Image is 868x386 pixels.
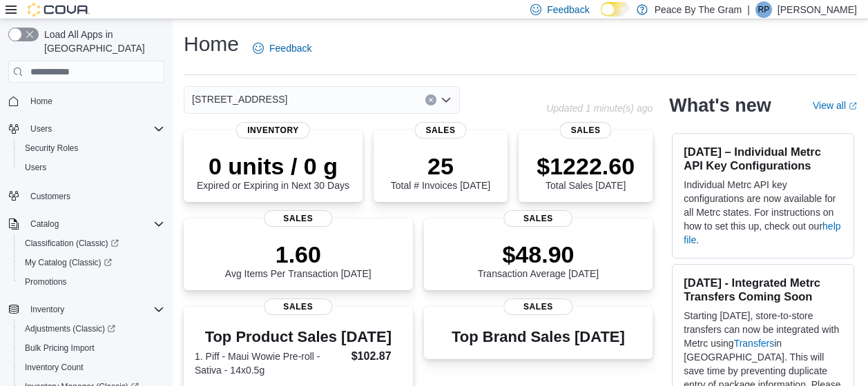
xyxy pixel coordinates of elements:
button: Inventory [3,300,170,319]
span: Bulk Pricing Import [19,340,164,356]
span: Catalog [30,219,59,230]
span: Security Roles [19,140,164,156]
a: Inventory Count [19,359,89,376]
h3: [DATE] – Individual Metrc API Key Configurations [684,145,842,172]
button: Catalog [3,214,170,234]
span: Promotions [25,276,67,287]
button: Security Roles [14,139,170,158]
span: My Catalog (Classic) [25,257,112,268]
span: Home [25,92,164,110]
span: Bulk Pricing Import [25,343,95,354]
button: Clear input [425,94,436,105]
span: Customers [25,187,164,204]
button: Inventory Count [14,358,170,377]
span: RP [758,1,770,18]
span: Sales [560,122,612,139]
span: Users [25,121,164,137]
a: My Catalog (Classic) [14,253,170,272]
a: Promotions [19,274,73,290]
span: Inventory [30,304,64,315]
span: Classification (Classic) [25,238,119,249]
span: Sales [264,298,332,315]
a: Customers [25,188,76,205]
span: Adjustments (Classic) [19,321,164,337]
button: Users [3,119,170,139]
a: My Catalog (Classic) [19,254,117,271]
div: Transaction Average [DATE] [478,241,599,279]
p: 0 units / 0 g [197,152,349,180]
span: Users [30,123,52,134]
dt: 1. Piff - Maui Wowie Pre-roll - Sativa - 14x0.5g [195,349,346,377]
p: Peace By The Gram [655,1,742,18]
div: Total # Invoices [DATE] [391,152,490,191]
span: Inventory Count [25,362,84,373]
button: Bulk Pricing Import [14,338,170,358]
span: [STREET_ADDRESS] [192,91,287,108]
svg: External link [849,102,857,110]
a: Security Roles [19,140,84,156]
h1: Home [184,30,239,58]
a: Bulk Pricing Import [19,340,100,356]
button: Inventory [25,301,70,318]
a: Transfers [734,338,775,349]
a: Users [19,159,52,176]
a: Feedback [247,34,317,62]
a: Classification (Classic) [19,235,124,252]
button: Promotions [14,272,170,292]
button: Users [25,121,57,137]
a: Adjustments (Classic) [14,319,170,338]
div: Expired or Expiring in Next 30 Days [197,152,349,191]
a: View allExternal link [813,100,857,111]
span: Users [19,159,164,176]
p: 1.60 [225,241,372,268]
p: $48.90 [478,241,599,268]
button: Home [3,91,170,111]
p: Individual Metrc API key configurations are now available for all Metrc states. For instructions ... [684,178,842,247]
span: Catalog [25,216,164,232]
span: Adjustments (Classic) [25,323,115,334]
span: Inventory [236,122,310,139]
img: Cova [28,3,90,17]
span: Load All Apps in [GEOGRAPHIC_DATA] [39,28,164,55]
p: Updated 1 minute(s) ago [546,103,653,114]
span: Home [30,96,52,107]
h2: What's new [669,94,771,116]
span: Customers [30,191,70,202]
a: Home [25,93,58,110]
p: 25 [391,152,490,180]
p: $1222.60 [537,152,635,180]
span: Inventory Count [19,359,164,376]
div: Avg Items Per Transaction [DATE] [225,241,372,279]
div: Total Sales [DATE] [537,152,635,191]
p: | [747,1,750,18]
dd: $102.87 [351,348,402,365]
span: Sales [415,122,467,139]
h3: Top Brand Sales [DATE] [452,329,625,345]
input: Dark Mode [601,2,630,17]
div: Rob Pranger [755,1,772,18]
h3: Top Product Sales [DATE] [195,329,402,345]
span: My Catalog (Classic) [19,254,164,271]
a: Adjustments (Classic) [19,321,121,337]
span: Classification (Classic) [19,235,164,252]
span: Sales [504,210,572,227]
button: Catalog [25,216,64,232]
a: help file [684,221,840,245]
p: [PERSON_NAME] [778,1,857,18]
span: Security Roles [25,143,78,154]
span: Users [25,162,46,173]
button: Customers [3,185,170,205]
span: Feedback [269,41,311,55]
span: Sales [264,210,332,227]
h3: [DATE] - Integrated Metrc Transfers Coming Soon [684,276,842,303]
button: Users [14,158,170,177]
span: Feedback [547,3,589,17]
a: Classification (Classic) [14,234,170,253]
span: Promotions [19,274,164,290]
span: Inventory [25,301,164,318]
span: Sales [504,298,572,315]
button: Open list of options [441,94,452,105]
